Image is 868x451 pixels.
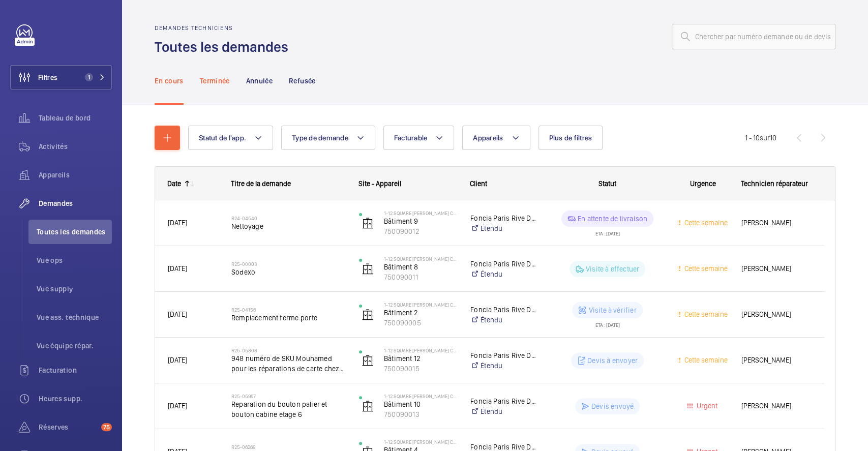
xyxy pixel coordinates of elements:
[39,365,112,375] span: Facturation
[470,269,537,279] a: Étendu
[39,198,112,208] span: Demandes
[586,264,639,274] p: Visite à effectuer
[384,399,457,409] p: Bâtiment 10
[231,215,346,221] h2: R24-04540
[384,318,457,328] p: 750090005
[672,24,835,49] input: Chercher par numéro demande ou de devis
[470,179,487,188] span: Client
[741,309,812,320] span: [PERSON_NAME]
[362,354,374,367] img: elevator.svg
[682,219,728,227] span: Cette semaine
[384,226,457,236] p: 750090012
[384,256,457,262] p: 1-12 square [PERSON_NAME] Cachot
[588,305,636,315] p: Visite à vérifier
[10,65,112,89] button: Filtres1
[578,214,647,224] p: En attente de livraison
[470,406,537,416] a: Étendu
[383,126,455,150] button: Facturable
[384,364,457,374] p: 750090015
[231,313,346,323] span: Remplacement ferme porte
[168,356,187,364] span: [DATE]
[384,409,457,419] p: 750090013
[384,347,457,353] p: 1-12 square [PERSON_NAME] Cachot
[741,263,812,275] span: [PERSON_NAME]
[231,261,346,267] h2: R25-00003
[168,310,187,318] span: [DATE]
[155,38,294,56] h1: Toutes les demandes
[682,264,728,273] span: Cette semaine
[362,217,374,229] img: elevator.svg
[384,308,457,318] p: Bâtiment 2
[745,134,776,141] span: 1 - 10 10
[384,439,457,445] p: 1-12 square [PERSON_NAME] Cachot
[167,179,181,188] div: Date
[470,213,537,223] p: Foncia Paris Rive Droite - Marine Tassie
[462,126,530,150] button: Appareils
[695,402,717,410] span: Urgent
[362,400,374,412] img: elevator.svg
[85,73,93,81] span: 1
[690,179,716,188] span: Urgence
[598,179,616,188] span: Statut
[231,399,346,419] span: Reparation du bouton palier et bouton cabine etage 6
[246,76,273,86] p: Annulée
[231,393,346,399] h2: R25-05997
[362,263,374,275] img: elevator.svg
[37,312,112,322] span: Vue ass. technique
[591,401,634,411] p: Devis envoyé
[741,217,812,229] span: [PERSON_NAME]
[470,305,537,315] p: Foncia Paris Rive Droite - Marine Tassie
[549,134,592,142] span: Plus de filtres
[155,76,184,86] p: En cours
[587,355,638,366] p: Devis à envoyer
[200,76,230,86] p: Terminée
[168,402,187,410] span: [DATE]
[289,76,315,86] p: Refusée
[473,134,503,142] span: Appareils
[168,219,187,227] span: [DATE]
[741,400,812,412] span: [PERSON_NAME]
[741,179,808,188] span: Technicien réparateur
[384,216,457,226] p: Bâtiment 9
[37,341,112,351] span: Vue équipe répar.
[292,134,348,142] span: Type de demande
[231,353,346,374] span: 948 numéro de SKU Mouhamed pour les réparations de carte chez [PERSON_NAME] électronique
[384,262,457,272] p: Bâtiment 8
[231,444,346,450] h2: R25-06269
[38,72,57,82] span: Filtres
[682,356,728,364] span: Cette semaine
[470,315,537,325] a: Étendu
[231,307,346,313] h2: R25-04156
[37,255,112,265] span: Vue ops
[741,354,812,366] span: [PERSON_NAME]
[384,210,457,216] p: 1-12 square [PERSON_NAME] Cachot
[470,360,537,371] a: Étendu
[384,353,457,364] p: Bâtiment 12
[37,284,112,294] span: Vue supply
[384,393,457,399] p: 1-12 square [PERSON_NAME] Cachot
[39,422,97,432] span: Réserves
[155,24,294,32] h2: Demandes techniciens
[384,272,457,282] p: 750090011
[538,126,603,150] button: Plus de filtres
[231,267,346,277] span: Sodexo
[231,221,346,231] span: Nettoyage
[470,259,537,269] p: Foncia Paris Rive Droite - Marine Tassie
[188,126,273,150] button: Statut de l'app.
[384,302,457,308] p: 1-12 square [PERSON_NAME] Cachot
[470,350,537,360] p: Foncia Paris Rive Droite - Marine Tassie
[39,113,112,123] span: Tableau de bord
[470,223,537,233] a: Étendu
[168,264,187,273] span: [DATE]
[595,318,620,327] div: ETA : [DATE]
[358,179,401,188] span: Site - Appareil
[231,179,291,188] span: Titre de la demande
[199,134,246,142] span: Statut de l'app.
[39,141,112,152] span: Activités
[39,394,112,404] span: Heures supp.
[101,423,112,431] span: 75
[470,396,537,406] p: Foncia Paris Rive Droite - Marine Tassie
[39,170,112,180] span: Appareils
[281,126,375,150] button: Type de demande
[682,310,728,318] span: Cette semaine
